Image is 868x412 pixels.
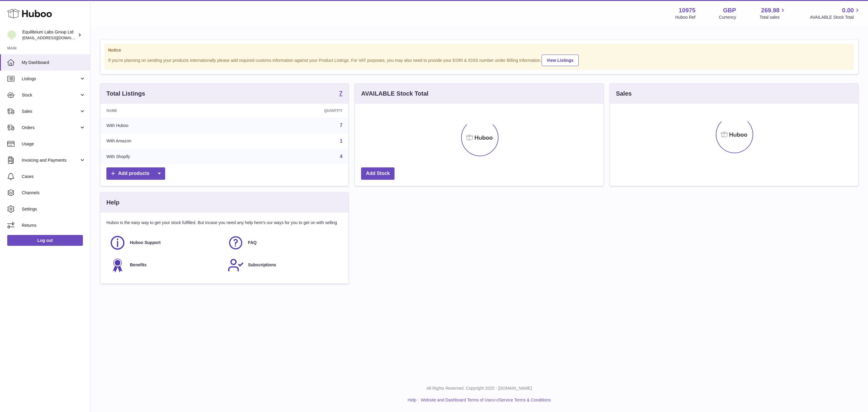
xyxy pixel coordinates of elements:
[340,123,342,128] a: 7
[810,14,861,20] span: AVAILABLE Stock Total
[22,190,86,196] span: Channels
[95,385,863,391] p: All Rights Reserved. Copyright 2025 - [DOMAIN_NAME]
[7,235,83,246] a: Log out
[340,154,342,159] a: 4
[719,14,736,20] div: Currency
[130,262,146,268] span: Benefits
[106,220,342,226] p: Huboo is the easy way to get your stock fulfilled. But incase you need any help here's our ways f...
[842,6,854,14] span: 0.00
[236,104,349,118] th: Quantity
[248,240,257,246] span: FAQ
[339,90,342,97] a: 7
[248,262,276,268] span: Subscriptions
[679,6,696,14] strong: 10975
[616,90,632,98] h3: Sales
[106,90,145,98] h3: Total Listings
[100,118,236,133] td: With Huboo
[22,29,77,41] div: Equilibrium Labs Group Ltd
[542,55,579,66] a: View Listings
[761,6,779,14] span: 269.98
[675,14,696,20] div: Huboo Ref
[100,149,236,164] td: With Shopify
[759,14,786,20] span: Total sales
[22,125,79,131] span: Orders
[723,6,736,14] strong: GBP
[7,30,16,40] img: internalAdmin-10975@internal.huboo.com
[100,104,236,118] th: Name
[499,398,551,402] a: Service Terms & Conditions
[109,235,222,251] a: Huboo Support
[419,397,551,403] li: and
[22,206,86,212] span: Settings
[810,6,861,20] a: 0.00 AVAILABLE Stock Total
[22,157,79,163] span: Invoicing and Payments
[339,90,342,96] strong: 7
[108,47,850,53] strong: Notice
[340,138,342,144] a: 1
[22,141,86,147] span: Usage
[228,235,340,251] a: FAQ
[22,92,79,98] span: Stock
[106,167,165,180] a: Add products
[106,198,119,207] h3: Help
[408,398,417,402] a: Help
[22,223,86,228] span: Returns
[22,109,79,114] span: Sales
[22,76,79,82] span: Listings
[109,257,222,273] a: Benefits
[22,60,86,65] span: My Dashboard
[228,257,340,273] a: Subscriptions
[130,240,161,246] span: Huboo Support
[22,174,86,179] span: Cases
[100,133,236,149] td: With Amazon
[361,90,428,98] h3: AVAILABLE Stock Total
[421,398,492,402] a: Website and Dashboard Terms of Use
[22,35,89,40] span: [EMAIL_ADDRESS][DOMAIN_NAME]
[759,6,786,20] a: 269.98 Total sales
[108,54,850,66] div: If you're planning on sending your products internationally please add required customs informati...
[361,167,395,180] a: Add Stock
